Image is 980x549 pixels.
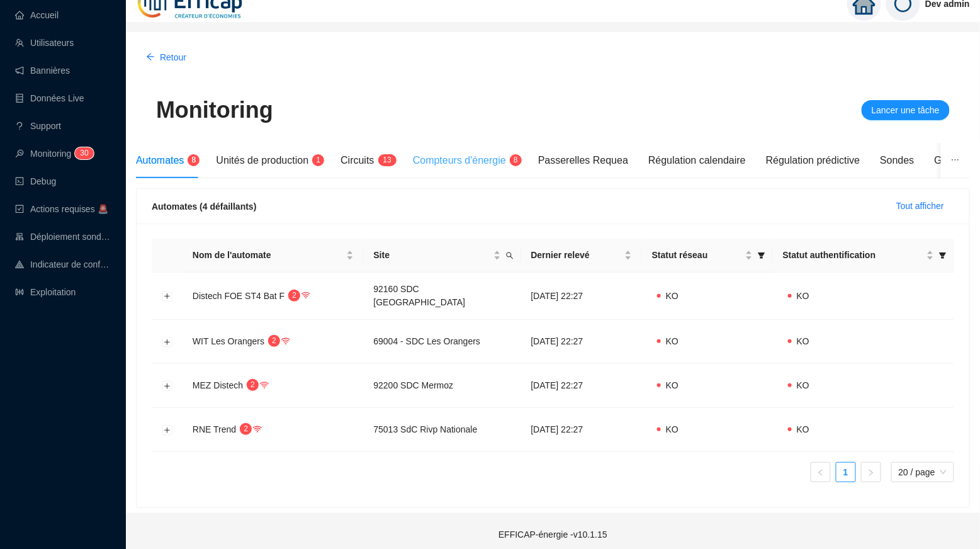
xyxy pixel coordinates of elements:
span: Actions requises 🚨 [30,204,108,214]
span: right [867,469,875,477]
li: Page suivante [861,462,881,482]
span: 2 [292,291,296,300]
span: Unités de production [216,155,308,166]
span: KO [666,380,679,390]
a: homeAccueil [15,10,59,20]
button: Tout afficher [886,196,954,217]
span: 8 [514,156,518,164]
span: WIT Les Orangers [193,336,264,346]
span: filter [755,246,768,264]
li: 1 [836,462,856,482]
th: Dernier relevé [521,239,642,273]
div: taille de la page [891,462,954,482]
sup: 2 [288,290,300,302]
span: Nom de l'automate [193,249,344,262]
span: Dernier relevé [531,249,622,262]
button: Développer la ligne [162,425,172,435]
span: Retour [160,51,186,64]
a: notificationBannières [15,65,70,76]
span: 0 [84,149,89,157]
div: Régulation prédictive [766,153,860,168]
span: 3 [80,149,84,157]
td: [DATE] 22:27 [521,364,642,408]
a: clusterDéploiement sondes [15,232,111,242]
sup: 8 [188,154,200,166]
span: 1 [316,156,320,164]
span: 20 / page [899,463,947,482]
span: left [817,469,825,477]
span: KO [797,380,809,390]
sup: 13 [378,154,397,166]
span: wifi [301,291,310,300]
span: KO [797,424,809,434]
span: Statut authentification [783,249,924,262]
span: EFFICAP-énergie - v10.1.15 [498,529,607,540]
sup: 2 [240,423,252,435]
span: ellipsis [951,156,960,164]
span: MEZ Distech [193,380,243,390]
span: arrow-left [146,52,155,61]
td: [DATE] 22:27 [521,320,642,364]
a: codeDebug [15,176,56,186]
span: 92200 SDC Mermoz [374,380,454,390]
span: 2 [251,380,255,389]
span: Circuits [341,155,374,166]
th: Site [364,239,521,273]
th: Statut réseau [642,239,773,273]
li: Page précédente [811,462,831,482]
th: Nom de l'automate [183,239,364,273]
span: KO [797,291,809,301]
sup: 30 [75,147,93,159]
span: filter [937,246,949,264]
td: [DATE] 22:27 [521,408,642,452]
span: KO [666,291,679,301]
span: Compteurs d'énergie [413,155,506,166]
a: heat-mapIndicateur de confort [15,259,111,269]
button: Lancer une tâche [862,100,950,120]
span: wifi [281,337,290,346]
a: slidersExploitation [15,287,76,297]
td: [DATE] 22:27 [521,273,642,320]
span: Automates [136,155,184,166]
span: search [506,252,514,259]
span: search [504,246,516,264]
span: wifi [253,425,262,434]
span: 2 [244,424,248,433]
span: Automates (4 défaillants) [152,201,256,212]
span: Statut réseau [652,249,743,262]
span: Tout afficher [896,200,944,213]
button: Développer la ligne [162,337,172,347]
a: teamUtilisateurs [15,38,74,48]
span: Site [374,249,491,262]
span: KO [666,424,679,434]
span: wifi [260,381,269,390]
sup: 2 [247,379,259,391]
button: Retour [136,47,196,67]
th: Statut authentification [773,239,954,273]
button: Développer la ligne [162,381,172,391]
sup: 1 [312,154,324,166]
span: Lancer une tâche [872,104,940,117]
button: Développer la ligne [162,291,172,302]
span: KO [797,336,809,346]
a: 1 [836,463,855,482]
a: databaseDonnées Live [15,93,84,103]
span: filter [939,252,947,259]
span: RNE Trend [193,424,236,434]
sup: 8 [510,154,522,166]
span: check-square [15,205,24,213]
div: Régulation calendaire [648,153,746,168]
span: filter [758,252,765,259]
button: right [861,462,881,482]
span: KO [666,336,679,346]
a: monitorMonitoring30 [15,149,90,159]
sup: 2 [268,335,280,347]
button: ellipsis [941,143,970,178]
span: Distech FOE ST4 Bat F [193,291,284,301]
div: Sondes [880,153,914,168]
span: 3 [387,156,391,164]
span: 69004 - SDC Les Orangers [374,336,481,346]
span: 75013 SdC Rivp Nationale [374,424,478,434]
span: Monitoring [156,98,273,123]
span: 2 [272,336,276,345]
